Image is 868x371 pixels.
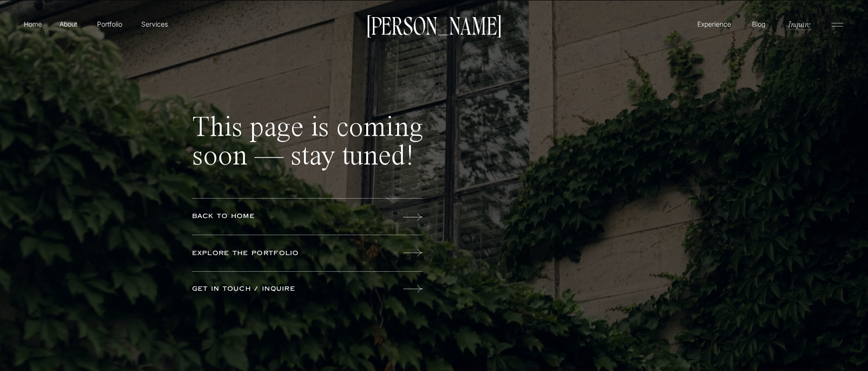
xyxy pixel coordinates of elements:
a: get in touch / inquire [192,284,341,295]
a: back to home [192,211,341,222]
a: Blog [750,19,768,29]
a: Home [22,19,44,29]
p: This page is coming soon — stay tuned! [192,114,428,186]
a: Explore the portfolio [192,248,341,259]
a: About [58,19,79,29]
a: Portfolio [93,19,127,29]
a: Experience [696,19,732,29]
a: Inquire [787,19,811,29]
a: Services [140,19,168,29]
a: [PERSON_NAME] [362,15,506,35]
